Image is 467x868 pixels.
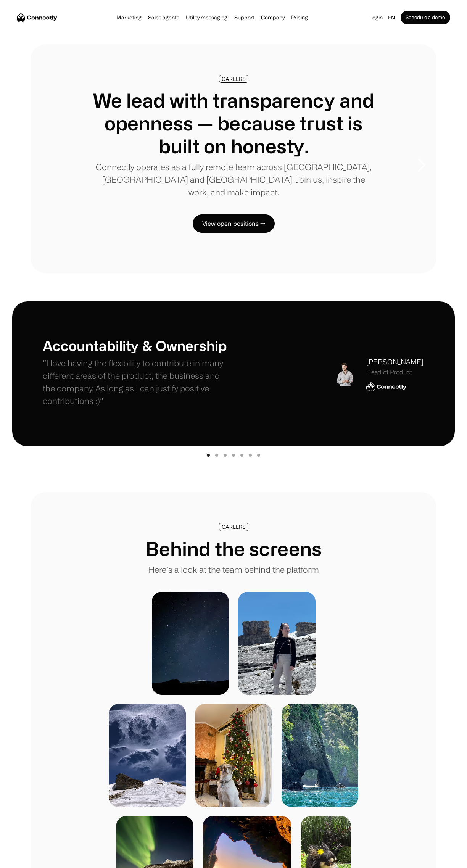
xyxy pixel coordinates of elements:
div: next slide [406,127,436,203]
div: Show slide 1 of 7 [207,454,210,457]
div: CAREERS [222,524,246,530]
a: Login [367,12,385,23]
div: Show slide 3 of 7 [224,454,227,457]
a: home [17,12,57,23]
div: carousel [31,44,436,286]
h1: Behind the screens [145,537,322,560]
p: Here’s a look at the team behind the platform [148,563,319,576]
div: 1 of 7 [12,301,455,462]
p: Connectly operates as a fully remote team across [GEOGRAPHIC_DATA], [GEOGRAPHIC_DATA] and [GEOGRA... [92,161,375,198]
div: Show slide 2 of 7 [215,454,218,457]
aside: Language selected: English [8,854,46,865]
div: en [385,12,401,23]
div: en [388,12,395,23]
a: Sales agents [146,14,182,21]
div: 1 of 8 [31,44,436,273]
h1: We lead with transparency and openness — because trust is built on honesty. [92,89,375,158]
div: Company [259,12,287,23]
div: CAREERS [222,76,246,82]
a: Utility messaging [184,14,230,21]
h1: Accountability & Ownership [43,337,233,354]
div: Show slide 5 of 7 [240,454,243,457]
a: View open positions → [193,214,275,233]
div: Show slide 7 of 7 [257,454,260,457]
a: Pricing [289,14,310,21]
div: Show slide 6 of 7 [249,454,252,457]
div: Head of Product [366,369,424,376]
a: Marketing [114,14,144,21]
div: Show slide 4 of 7 [232,454,235,457]
p: “I love having the flexibility to contribute in many different areas of the product, the business... [43,357,233,407]
div: carousel [12,301,455,462]
ul: Language list [15,855,46,865]
div: Company [261,12,285,23]
div: [PERSON_NAME] [366,357,424,367]
a: Support [232,14,257,21]
a: Schedule a demo [401,11,450,24]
